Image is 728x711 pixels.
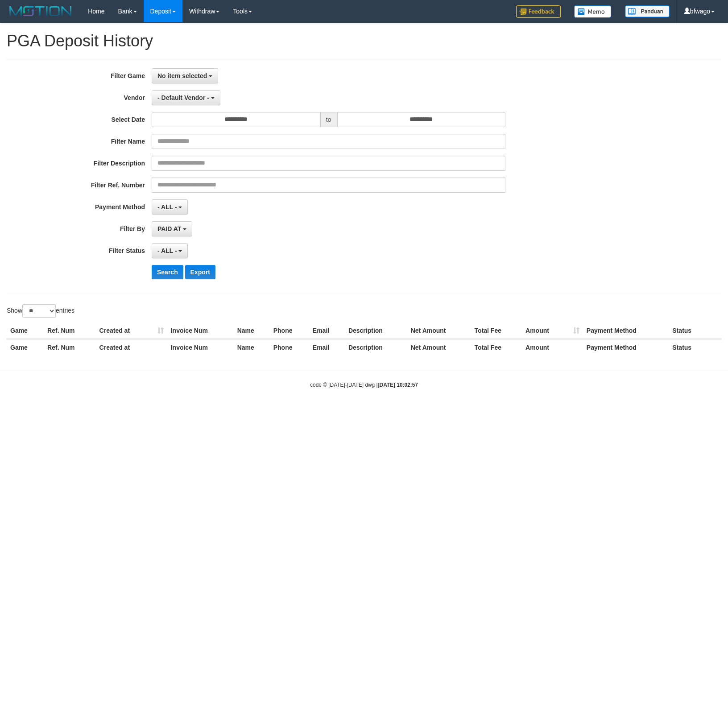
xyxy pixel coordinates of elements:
th: Email [309,322,345,339]
span: to [320,112,337,127]
th: Status [669,339,721,355]
th: Description [345,339,407,355]
th: Ref. Num [44,339,96,355]
select: Showentries [22,304,56,318]
th: Game [7,322,44,339]
th: Created at [96,322,167,339]
th: Description [345,322,407,339]
button: Search [152,265,183,279]
th: Net Amount [407,339,471,355]
h1: PGA Deposit History [7,32,721,50]
th: Name [234,339,270,355]
th: Ref. Num [44,322,96,339]
button: - Default Vendor - [152,90,220,105]
button: - ALL - [152,243,188,258]
th: Invoice Num [167,339,234,355]
th: Phone [270,339,309,355]
img: Button%20Memo.svg [574,5,612,18]
button: PAID AT [152,221,192,236]
th: Net Amount [407,322,471,339]
img: panduan.png [625,5,670,17]
th: Total Fee [471,339,522,355]
th: Name [234,322,270,339]
th: Created at [96,339,167,355]
th: Total Fee [471,322,522,339]
th: Game [7,339,44,355]
th: Invoice Num [167,322,234,339]
th: Amount [522,339,583,355]
th: Email [309,339,345,355]
img: MOTION_logo.png [7,4,74,18]
th: Phone [270,322,309,339]
small: code © [DATE]-[DATE] dwg | [310,382,418,388]
strong: [DATE] 10:02:57 [378,382,418,388]
span: PAID AT [157,225,181,232]
th: Status [669,322,721,339]
button: Export [185,265,215,279]
span: - ALL - [157,203,177,211]
th: Amount [522,322,583,339]
span: - Default Vendor - [157,94,209,101]
label: Show entries [7,304,74,318]
th: Payment Method [583,322,669,339]
img: Feedback.jpg [516,5,561,18]
button: - ALL - [152,199,188,215]
button: No item selected [152,68,218,83]
span: No item selected [157,72,207,79]
span: - ALL - [157,247,177,254]
th: Payment Method [583,339,669,355]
